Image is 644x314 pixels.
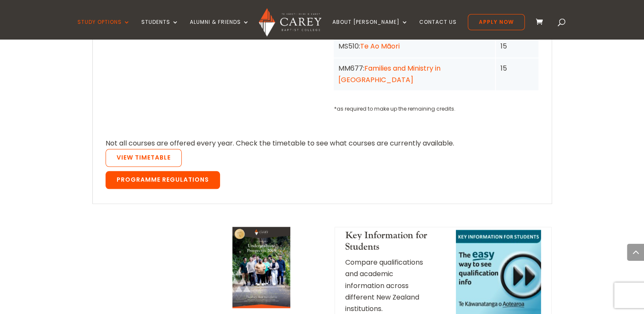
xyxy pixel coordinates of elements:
div: 15 [500,40,534,52]
a: Undergraduate Prospectus Cover 2025 [232,301,290,311]
a: View Timetable [106,149,182,167]
a: Contact Us [419,19,457,39]
a: Study Options [77,19,130,39]
img: Carey Baptist College [259,8,321,37]
div: *as required to make up the remaining credits. [334,103,538,114]
a: Alumni & Friends [190,19,249,39]
a: About [PERSON_NAME] [332,19,408,39]
div: MS510: [338,40,491,52]
a: Apply Now [468,14,525,30]
div: 15 [500,63,534,74]
h4: Key Information for Students [345,230,433,257]
div: MM677: [338,63,491,86]
a: Families and Ministry in [GEOGRAPHIC_DATA] [338,63,440,85]
a: Students [141,19,179,39]
a: Programme Regulations [106,171,220,189]
img: Undergraduate Prospectus Cover 2025 [232,227,290,308]
a: Te Ao Māori [360,41,399,51]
